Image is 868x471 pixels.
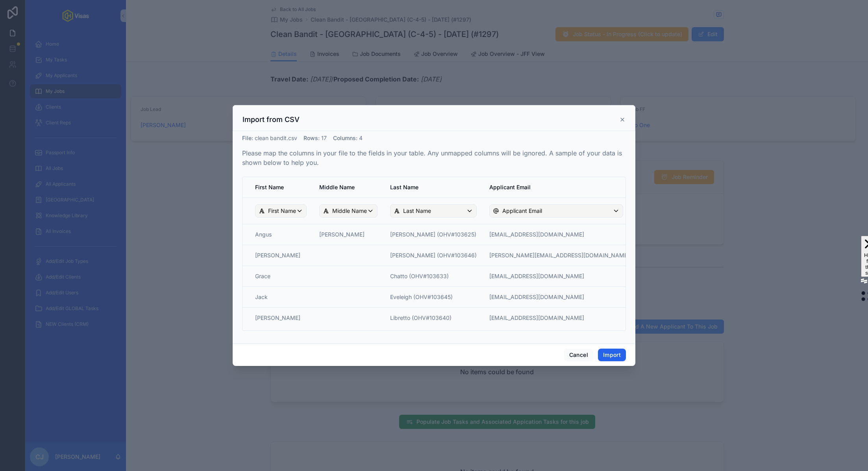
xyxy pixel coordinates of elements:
[384,287,483,308] td: Eveleigh (OHV#103645)
[242,224,313,245] td: Angus
[321,135,327,141] span: 17
[242,135,253,141] span: File :
[384,224,483,245] td: [PERSON_NAME] (OHV#103625)
[304,135,320,141] span: Rows :
[333,135,357,141] span: Columns :
[313,177,384,198] th: Middle Name
[242,115,300,124] h3: Import from CSV
[313,224,384,245] td: [PERSON_NAME]
[403,207,431,215] span: Last Name
[242,287,313,308] td: Jack
[483,308,636,332] td: [EMAIL_ADDRESS][DOMAIN_NAME]
[255,204,307,218] button: First Name
[483,266,636,287] td: [EMAIL_ADDRESS][DOMAIN_NAME]
[598,349,626,361] button: Import
[332,207,367,215] span: Middle Name
[483,177,636,198] th: Applicant Email
[242,266,313,287] td: Grace
[483,287,636,308] td: [EMAIL_ADDRESS][DOMAIN_NAME]
[268,207,296,215] span: First Name
[242,177,626,331] div: scrollable content
[489,204,623,218] button: Applicant Email
[319,204,378,218] button: Middle Name
[242,308,313,332] td: [PERSON_NAME]
[242,245,313,266] td: [PERSON_NAME]
[384,266,483,287] td: Chatto (OHV#103633)
[255,135,297,141] span: clean bandit.csv
[483,245,636,266] td: [PERSON_NAME][EMAIL_ADDRESS][DOMAIN_NAME]
[242,177,313,198] th: First Name
[242,148,626,167] p: Please map the columns in your file to the fields in your table. Any unmapped columns will be ign...
[483,224,636,245] td: [EMAIL_ADDRESS][DOMAIN_NAME]
[390,204,477,218] button: Last Name
[384,245,483,266] td: [PERSON_NAME] (OHV#103646)
[359,135,363,141] span: 4
[384,308,483,332] td: Libretto (OHV#103640)
[384,177,483,198] th: Last Name
[564,349,593,361] button: Cancel
[502,207,542,215] span: Applicant Email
